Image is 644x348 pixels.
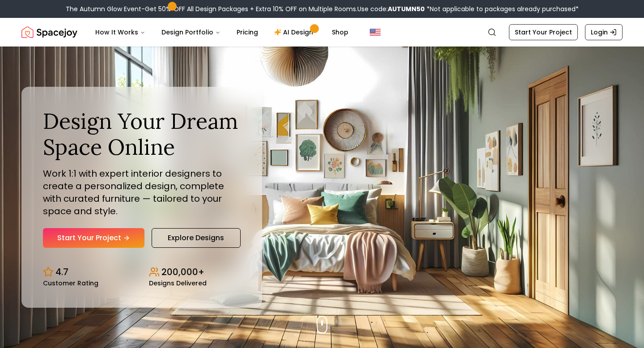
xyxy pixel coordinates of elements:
[88,23,153,41] button: How It Works
[267,23,323,41] a: AI Design
[43,108,241,160] h1: Design Your Dream Space Online
[585,24,623,40] a: Login
[66,4,579,13] div: The Autumn Glow Event-Get 50% OFF All Design Packages + Extra 10% OFF on Multiple Rooms.
[88,23,356,41] nav: Main
[152,228,241,248] a: Explore Designs
[161,266,204,278] p: 200,000+
[509,24,578,40] a: Start Your Project
[21,18,623,47] nav: Global
[43,259,241,286] div: Design stats
[43,228,144,248] a: Start Your Project
[43,280,98,286] small: Customer Rating
[325,23,356,41] a: Shop
[149,280,207,286] small: Designs Delivered
[55,266,68,278] p: 4.7
[21,23,77,41] img: Spacejoy Logo
[425,4,579,13] span: *Not applicable to packages already purchased*
[388,4,425,13] b: AUTUMN50
[357,4,425,13] span: Use code:
[43,167,241,217] p: Work 1:1 with expert interior designers to create a personalized design, complete with curated fu...
[154,23,228,41] button: Design Portfolio
[370,27,381,38] img: United States
[21,23,77,41] a: Spacejoy
[229,23,265,41] a: Pricing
